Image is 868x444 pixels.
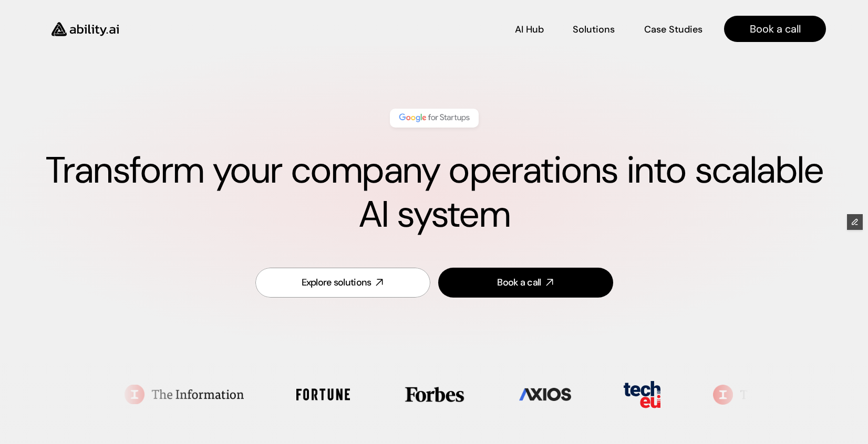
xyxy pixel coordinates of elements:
[750,22,801,36] p: Book a call
[515,20,544,38] a: AI Hub
[133,16,826,42] nav: Main navigation
[644,23,702,36] p: Case Studies
[438,268,613,298] a: Book a call
[644,20,703,38] a: Case Studies
[573,23,615,36] p: Solutions
[302,276,371,289] div: Explore solutions
[573,20,615,38] a: Solutions
[724,16,826,42] a: Book a call
[497,276,541,289] div: Book a call
[42,149,826,237] h1: Transform your company operations into scalable AI system
[515,23,544,36] p: AI Hub
[255,268,430,298] a: Explore solutions
[847,214,863,230] button: Edit Framer Content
